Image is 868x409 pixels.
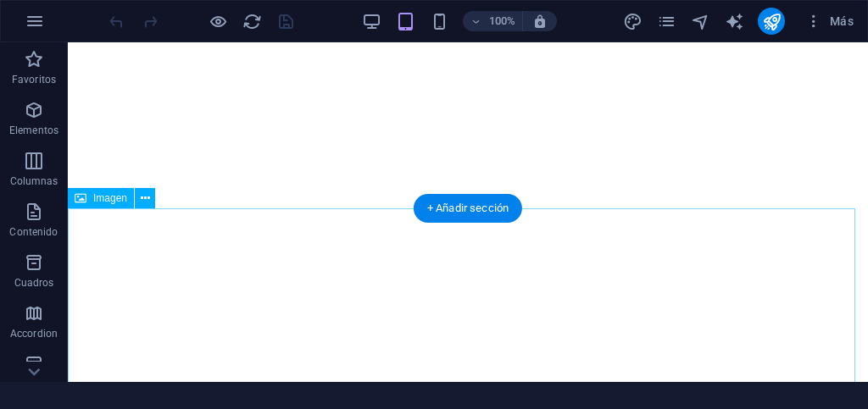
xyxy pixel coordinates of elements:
p: Cuadros [14,276,54,290]
p: Elementos [9,124,58,137]
button: text_generator [724,11,744,31]
i: AI Writer [725,12,744,31]
p: Accordion [10,327,58,340]
button: Haz clic para salir del modo de previsualización y seguir editando [208,11,228,31]
i: Al redimensionar, ajustar el nivel de zoom automáticamente para ajustarse al dispositivo elegido. [532,14,548,29]
button: 100% [463,11,523,31]
button: publish [758,8,785,35]
button: reload [242,11,262,31]
p: Favoritos [12,73,56,86]
p: Contenido [9,225,58,239]
button: design [622,11,643,31]
span: Imagen [93,193,127,203]
div: + Añadir sección [414,194,522,223]
i: Diseño (Ctrl+Alt+Y) [623,12,643,31]
i: Navegador [691,12,710,31]
span: Más [805,13,854,30]
p: Columnas [10,174,58,188]
i: Volver a cargar página [242,12,262,31]
i: Páginas (Ctrl+Alt+S) [657,12,676,31]
i: Publicar [762,12,782,31]
button: pages [656,11,676,31]
h6: 100% [488,11,515,31]
button: Más [798,8,860,35]
button: navigator [690,11,710,31]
